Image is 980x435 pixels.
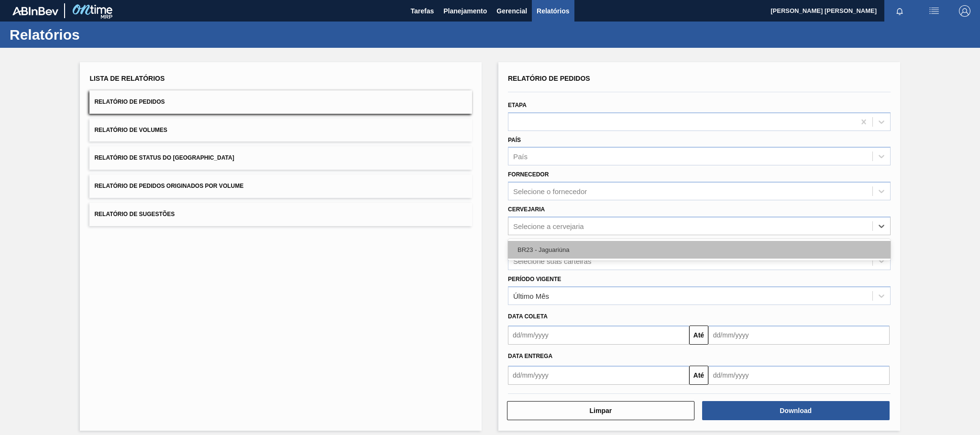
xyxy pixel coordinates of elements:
[410,5,434,17] span: Tarefas
[689,326,708,345] button: Até
[508,137,521,143] label: País
[94,98,165,105] span: Relatório de Pedidos
[508,241,891,259] div: BR23 - Jaguariúna
[508,171,549,178] label: Fornecedor
[513,257,591,265] div: Selecione suas carteiras
[513,187,587,196] div: Selecione o fornecedor
[928,5,940,17] img: userActions
[89,75,165,82] span: Lista de Relatórios
[94,211,175,217] span: Relatório de Sugestões
[708,366,890,385] input: dd/mm/yyyy
[89,203,472,226] button: Relatório de Sugestões
[94,154,234,161] span: Relatório de Status do [GEOGRAPHIC_DATA]
[94,127,167,133] span: Relatório de Volumes
[89,146,472,170] button: Relatório de Status do [GEOGRAPHIC_DATA]
[702,401,890,420] button: Download
[708,326,890,345] input: dd/mm/yyyy
[689,366,708,385] button: Até
[507,401,694,420] button: Limpar
[89,174,472,198] button: Relatório de Pedidos Originados por Volume
[884,4,915,18] button: Notificações
[496,5,527,17] span: Gerencial
[10,29,179,40] h1: Relatórios
[443,5,487,17] span: Planejamento
[508,353,552,359] span: Data entrega
[508,313,548,320] span: Data coleta
[513,292,549,300] div: Último Mês
[959,5,970,17] img: Logout
[508,326,689,345] input: dd/mm/yyyy
[12,7,58,15] img: TNhmsLtSVTkK8tSr43FrP2fwEKptu5GPRR3wAAAABJRU5ErkJggg==
[89,90,472,114] button: Relatório de Pedidos
[94,183,243,189] span: Relatório de Pedidos Originados por Volume
[513,152,528,161] div: País
[508,102,527,109] label: Etapa
[508,276,561,283] label: Período Vigente
[508,75,590,82] span: Relatório de Pedidos
[537,5,569,17] span: Relatórios
[513,222,584,230] div: Selecione a cervejaria
[508,206,545,213] label: Cervejaria
[89,119,472,142] button: Relatório de Volumes
[508,366,689,385] input: dd/mm/yyyy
